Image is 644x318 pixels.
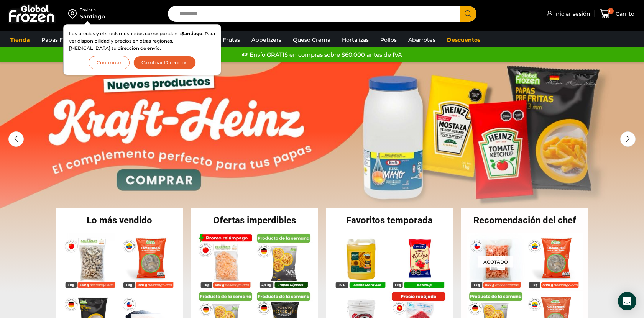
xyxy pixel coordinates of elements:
div: Open Intercom Messenger [618,292,636,310]
div: Previous slide [8,131,24,147]
h2: Favoritos temporada [326,216,453,225]
span: Iniciar sesión [552,10,590,18]
a: Appetizers [248,33,285,47]
img: address-field-icon.svg [68,7,80,20]
a: Queso Crema [289,33,334,47]
button: Cambiar Dirección [133,56,196,69]
a: Pollos [376,33,401,47]
a: Descuentos [443,33,484,47]
div: Santiago [80,13,105,20]
span: 0 [608,8,614,14]
a: Tienda [7,33,34,47]
span: Carrito [614,10,634,18]
p: Agotado [478,256,513,267]
div: Enviar a [80,7,105,13]
strong: Santiago [181,31,202,36]
a: Abarrotes [404,33,439,47]
button: Continuar [89,56,130,69]
a: Papas Fritas [38,33,79,47]
h2: Ofertas imperdibles [191,216,319,225]
p: Los precios y el stock mostrados corresponden a . Para ver disponibilidad y precios en otras regi... [69,30,215,52]
a: 0 Carrito [598,5,636,23]
button: Search button [460,6,476,22]
a: Hortalizas [338,33,373,47]
h2: Recomendación del chef [461,216,589,225]
a: Iniciar sesión [545,6,590,21]
h2: Lo más vendido [56,216,183,225]
div: Next slide [620,131,636,147]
